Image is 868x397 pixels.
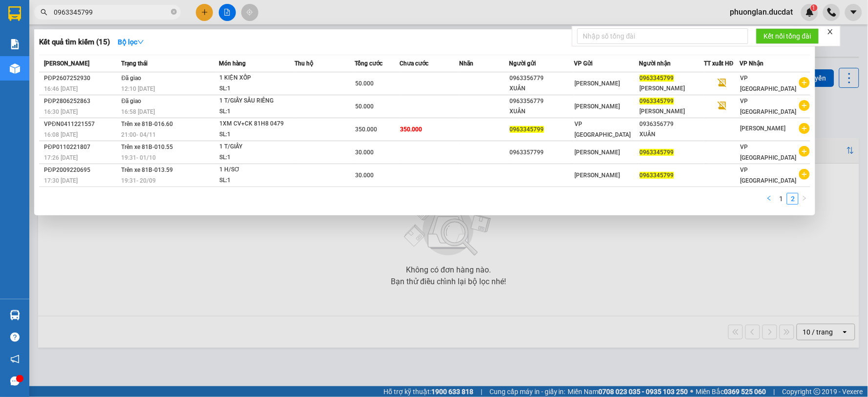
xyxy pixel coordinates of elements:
div: 1XM CV+CK 81H8 0479 [219,119,293,129]
span: search [41,9,47,16]
span: question-circle [10,333,20,342]
span: 0963345799 [640,98,674,104]
span: Tổng cước [355,60,382,67]
span: 50.000 [355,80,374,87]
span: VP Nhận [740,60,764,67]
span: 0963345799 [640,172,674,179]
span: left [766,195,772,201]
input: Nhập số tổng đài [577,28,748,44]
span: close [827,28,834,35]
button: Kết nối tổng đài [756,28,819,44]
button: Bộ lọcdown [110,34,152,50]
span: 16:58 [DATE] [122,108,155,115]
div: PĐP2806252863 [44,96,119,106]
span: 350.000 [355,126,377,133]
span: 19:31 - 20/09 [122,177,156,184]
input: Tìm tên, số ĐT hoặc mã đơn [54,7,169,18]
a: 2 [787,193,798,204]
span: [PERSON_NAME] [44,60,89,67]
div: PĐP2607252930 [44,73,119,84]
button: right [799,193,810,205]
h3: Kết quả tìm kiếm ( 15 ) [39,37,110,47]
span: plus-circle [799,100,810,111]
div: 0963356779 [510,73,574,84]
div: XUÂN [510,84,574,94]
span: Đã giao [122,98,142,104]
div: VPĐN0411221557 [44,119,119,129]
span: Món hàng [219,60,246,67]
span: Trên xe 81B-013.59 [122,167,173,173]
li: Previous Page [763,193,775,205]
span: VP [GEOGRAPHIC_DATA] [741,144,797,161]
li: 1 [775,193,787,205]
div: 0936356779 [640,119,704,129]
span: plus-circle [799,169,810,180]
span: [PERSON_NAME] [741,125,786,132]
span: 16:46 [DATE] [44,85,78,92]
div: 0963356779 [510,96,574,106]
span: Người nhận [639,60,671,67]
span: 17:30 [DATE] [44,177,78,184]
div: SL: 1 [219,175,293,186]
span: Chưa cước [400,60,428,67]
div: 0963357799 [510,147,574,158]
span: plus-circle [799,146,810,157]
div: XUÂN [640,129,704,140]
div: [PERSON_NAME] [640,106,704,117]
span: message [10,376,20,386]
a: 1 [776,193,786,204]
span: 16:08 [DATE] [44,131,78,138]
span: VP [GEOGRAPHIC_DATA] [741,167,797,184]
div: SL: 1 [219,106,293,117]
img: warehouse-icon [10,63,20,74]
span: Kết nối tổng đài [764,31,811,42]
img: logo-vxr [8,6,21,21]
span: down [137,39,144,45]
span: 0963345799 [640,75,674,82]
span: 30.000 [355,149,374,156]
span: Người gửi [509,60,536,67]
span: [PERSON_NAME] [575,149,620,156]
div: SL: 1 [219,129,293,140]
span: 30.000 [355,172,374,179]
span: Nhãn [460,60,474,67]
span: 21:00 - 04/11 [122,131,156,138]
span: 12:10 [DATE] [122,85,155,92]
span: Trên xe 81B-016.60 [122,121,173,127]
span: Thu hộ [295,60,313,67]
span: 17:26 [DATE] [44,154,78,161]
span: close-circle [171,9,177,15]
div: 1 T/GIẤY SẦU RIÊNG [219,96,293,106]
span: VP Gửi [574,60,593,67]
img: solution-icon [10,39,20,49]
div: SL: 1 [219,152,293,163]
li: Next Page [799,193,810,205]
span: 16:30 [DATE] [44,108,78,115]
span: Trên xe 81B-010.55 [122,144,173,150]
div: PĐP2009220695 [44,165,119,175]
span: plus-circle [799,77,810,88]
div: 1 KIỆN XỐP [219,73,293,84]
span: notification [10,355,20,364]
span: [PERSON_NAME] [575,103,620,110]
div: [PERSON_NAME] [640,84,704,94]
span: Đã giao [122,75,142,82]
span: VP [GEOGRAPHIC_DATA] [575,121,631,138]
img: warehouse-icon [10,310,20,320]
span: 350.000 [400,126,422,133]
div: PĐP0110221807 [44,142,119,152]
span: VP [GEOGRAPHIC_DATA] [741,98,797,115]
button: left [763,193,775,205]
span: right [802,195,807,201]
span: close-circle [171,8,177,17]
span: [PERSON_NAME] [575,172,620,179]
span: Trạng thái [122,60,148,67]
span: 50.000 [355,103,374,110]
div: SL: 1 [219,84,293,94]
div: 1 T/GIẤY [219,142,293,152]
div: XUÂN [510,106,574,117]
strong: Bộ lọc [118,38,144,46]
span: 0963345799 [640,149,674,156]
li: 2 [787,193,799,205]
span: TT xuất HĐ [704,60,734,67]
